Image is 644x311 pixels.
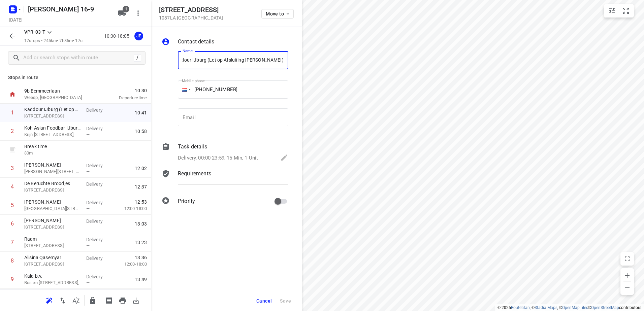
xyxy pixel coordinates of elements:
div: / [134,54,141,62]
p: Requirements [178,170,211,178]
p: Kromme Mijdrechtstraat 44, [24,205,81,212]
button: Lock route [86,294,99,307]
input: Add or search stops within route [23,53,134,63]
span: — [86,262,90,267]
div: 7 [11,239,14,245]
span: 10:58 [135,128,147,135]
div: 6 [11,220,14,227]
p: [STREET_ADDRESS], [24,261,81,268]
p: Delivery [86,255,111,262]
p: Raam [24,236,81,242]
p: [PERSON_NAME] [24,162,81,168]
button: JE [132,29,146,43]
span: Download route [129,297,143,303]
span: — [86,169,90,174]
span: — [86,243,90,248]
span: Move to [266,11,291,16]
p: [STREET_ADDRESS], [24,113,81,119]
span: Print shipping labels [102,297,116,303]
p: Kaddour IJburg (Let op Afsluiting Bert Haanstrakade) [24,106,81,113]
p: Alisina Qasemyar [24,254,81,261]
span: 13:49 [135,276,147,283]
p: Martini van Geffenstraat 29C, [24,168,81,175]
h5: Rename [25,4,112,14]
p: 17 stops • 245km • 7h36m • 17u [24,38,83,44]
a: Stadia Maps [535,305,557,310]
span: 10:30 [102,87,147,94]
span: — [86,113,90,118]
div: 9 [11,276,14,282]
a: OpenStreetMap [591,305,619,310]
p: VPR-03-T [24,29,45,36]
div: Task detailsDelivery, 00:00-23:59, 15 Min, 1 Unit [162,143,288,163]
p: Delivery [86,125,111,132]
a: OpenMapTiles [562,305,588,310]
span: 1 [123,6,129,12]
p: Delivery [86,107,111,113]
div: JE [134,32,143,40]
p: Koh Asian Foodbar IJburg (Let op Afsluiting Bert Haanstrakade) [24,125,81,131]
h5: Project date [6,16,25,24]
input: 1 (702) 123-4567 [178,80,288,99]
div: 1 [11,109,14,116]
svg: Edit [280,153,288,162]
p: 1087LA [GEOGRAPHIC_DATA] [159,15,223,21]
span: Cancel [256,298,272,304]
div: 3 [11,165,14,171]
p: 12:00-18:00 [114,205,147,212]
p: Departure time [102,95,147,101]
span: 12:53 [135,199,147,205]
span: Reverse route [56,297,69,303]
div: 4 [11,183,14,190]
p: De Beruchte Broodjes [24,180,81,187]
span: Assigned to Jeffrey E [132,33,146,39]
p: Delivery [86,162,111,169]
button: Cancel [254,295,275,307]
p: Weesp, [GEOGRAPHIC_DATA] [24,94,94,101]
div: Requirements [162,170,288,190]
p: Task details [178,143,207,151]
p: Kala b.v. [24,273,81,279]
div: 2 [11,128,14,134]
span: Print route [116,297,129,303]
p: Contact details [178,38,214,46]
span: Sort by time window [69,297,83,303]
span: 13:23 [135,239,147,246]
p: Bos en [STREET_ADDRESS], [24,279,81,286]
span: — [86,187,90,193]
button: Move to [261,9,294,19]
p: Delivery, 00:00-23:59, 15 Min, 1 Unit [178,154,258,162]
p: Delivery [86,273,111,280]
a: Routetitan [511,305,530,310]
span: 13:36 [135,254,147,261]
p: 30 m [24,150,81,157]
p: [STREET_ADDRESS], [24,187,81,194]
h5: [STREET_ADDRESS] [159,6,223,14]
span: 13:03 [135,220,147,227]
div: Netherlands: + 31 [178,80,191,99]
p: Priority [178,197,195,205]
p: Break time [24,143,81,150]
p: [PERSON_NAME] [24,217,81,224]
button: More [131,6,145,20]
p: 9b Eemmeerlaan [24,88,94,94]
button: Fit zoom [619,4,633,18]
label: Mobile phone [182,79,205,83]
p: Delivery [86,181,111,187]
span: — [86,206,90,211]
p: Delivery [86,199,111,206]
p: [PERSON_NAME] [24,199,81,205]
p: 12:00-18:00 [114,261,147,268]
p: Delivery [86,218,111,224]
div: small contained button group [604,4,634,18]
span: Reoptimize route [42,297,56,303]
p: Eerste Oosterparkstraat 251A, [24,224,81,231]
p: Krijn [STREET_ADDRESS], [24,131,81,138]
p: Delivery [86,236,111,243]
p: [STREET_ADDRESS], [24,242,81,249]
div: 8 [11,257,14,264]
span: 10:41 [135,109,147,116]
span: — [86,224,90,230]
span: 12:02 [135,165,147,172]
p: 10:30-18:05 [104,33,132,40]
